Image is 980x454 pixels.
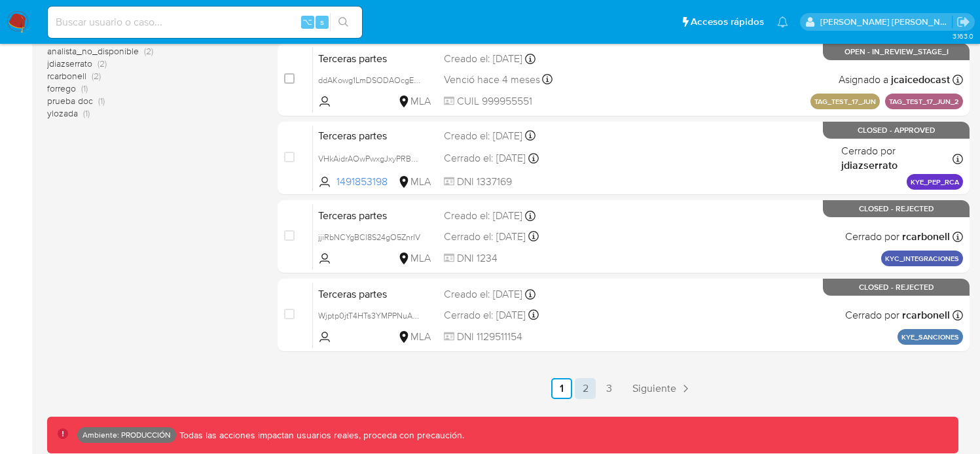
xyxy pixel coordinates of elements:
[48,14,362,31] input: Buscar usuario o caso...
[691,15,764,29] span: Accesos rápidos
[777,16,788,27] a: Notificaciones
[820,16,953,28] p: omar.guzman@mercadolibre.com.co
[302,16,312,28] span: ⌥
[330,13,357,31] button: search-icon
[320,16,324,28] span: s
[176,429,464,442] p: Todas las acciones impactan usuarios reales, proceda con precaución.
[956,15,970,29] a: Salir
[82,432,171,438] p: Ambiente: PRODUCCIÓN
[953,31,973,41] span: 3.163.0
